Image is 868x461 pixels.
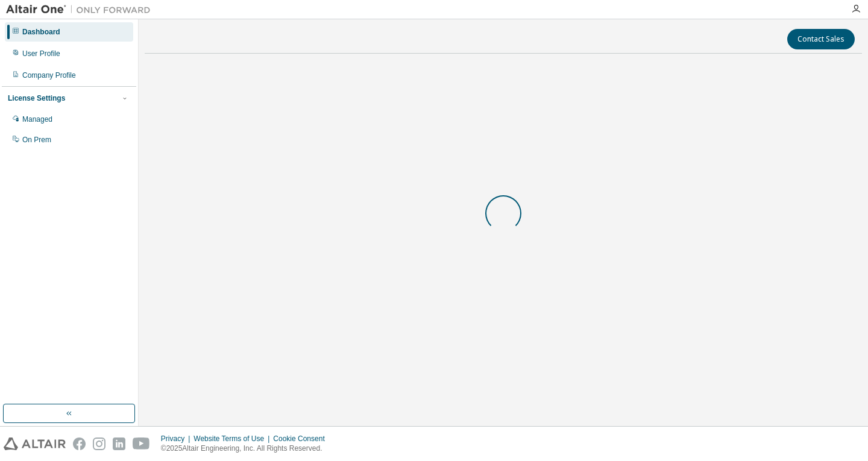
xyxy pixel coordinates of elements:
img: linkedin.svg [113,437,125,450]
img: instagram.svg [93,437,105,450]
div: Company Profile [22,71,76,80]
img: youtube.svg [133,437,150,450]
div: On Prem [22,135,51,145]
div: Managed [22,114,52,124]
div: Cookie Consent [273,434,332,444]
button: Contact Sales [787,29,855,49]
img: facebook.svg [73,437,86,450]
div: User Profile [22,49,60,58]
div: Website Terms of Use [193,434,273,444]
div: Dashboard [22,27,60,37]
div: Privacy [161,434,193,444]
img: Altair One [6,4,157,16]
div: License Settings [8,93,65,103]
p: © 2025 Altair Engineering, Inc. All Rights Reserved. [161,444,332,454]
img: altair_logo.svg [4,437,66,450]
